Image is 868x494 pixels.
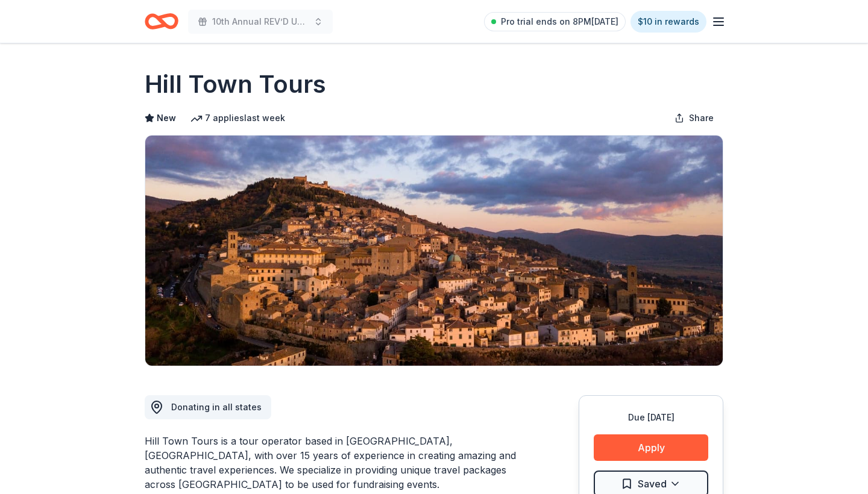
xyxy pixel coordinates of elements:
[145,7,178,36] a: Home
[484,12,626,31] a: Pro trial ends on 8PM[DATE]
[665,106,723,130] button: Share
[212,14,309,29] span: 10th Annual REV’D UP for [MEDICAL_DATA] Car Show & Special Needs Resource Fair
[594,410,708,425] div: Due [DATE]
[157,111,176,125] span: New
[145,136,723,366] img: Image for Hill Town Tours
[188,10,333,34] button: 10th Annual REV’D UP for [MEDICAL_DATA] Car Show & Special Needs Resource Fair
[631,11,706,33] a: $10 in rewards
[594,434,708,461] button: Apply
[190,111,285,125] div: 7 applies last week
[501,14,618,29] span: Pro trial ends on 8PM[DATE]
[638,476,667,492] span: Saved
[145,434,521,492] div: Hill Town Tours is a tour operator based in [GEOGRAPHIC_DATA], [GEOGRAPHIC_DATA], with over 15 ye...
[689,111,714,125] span: Share
[171,402,262,412] span: Donating in all states
[145,67,326,101] h1: Hill Town Tours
